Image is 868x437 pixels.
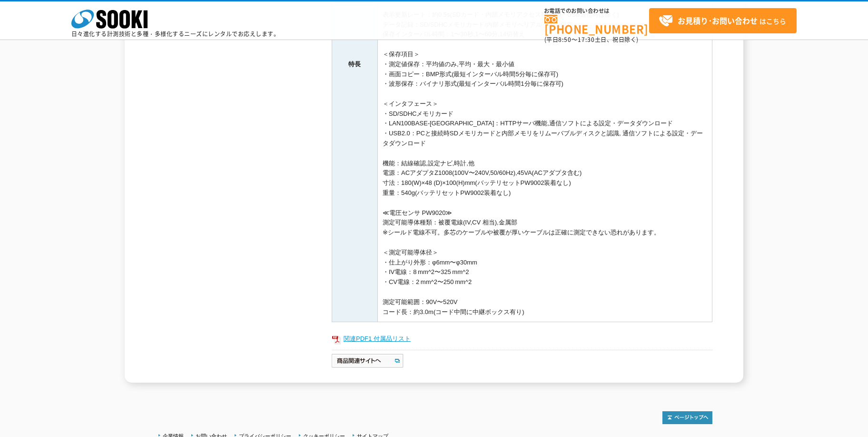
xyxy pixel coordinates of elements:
span: 8:50 [559,35,572,44]
img: トップページへ [662,411,712,424]
img: 商品関連サイトへ [332,353,404,368]
span: お電話でのお問い合わせは [544,8,649,14]
a: お見積り･お問い合わせはこちら [649,8,797,33]
a: 関連PDF1 付属品リスト [332,333,712,345]
a: [PHONE_NUMBER] [544,15,649,34]
span: はこちら [659,14,786,28]
strong: お見積り･お問い合わせ [678,15,758,26]
span: 17:30 [578,35,595,44]
p: 日々進化する計測技術と多種・多様化するニーズにレンタルでお応えします。 [71,31,280,37]
span: (平日 ～ 土日、祝日除く) [544,35,639,44]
